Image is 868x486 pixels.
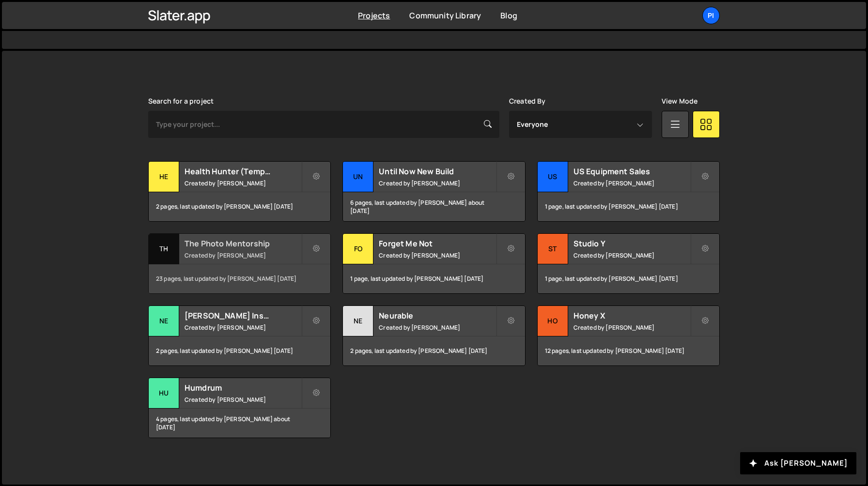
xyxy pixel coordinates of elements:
[538,192,719,221] div: 1 page, last updated by [PERSON_NAME] [DATE]
[538,234,568,264] div: St
[342,305,525,366] a: Ne Neurable Created by [PERSON_NAME] 2 pages, last updated by [PERSON_NAME] [DATE]
[185,251,301,259] small: Created by [PERSON_NAME]
[343,162,373,192] div: Un
[379,166,496,177] h2: Until Now New Build
[343,192,525,221] div: 6 pages, last updated by [PERSON_NAME] about [DATE]
[148,233,331,294] a: Th The Photo Mentorship Created by [PERSON_NAME] 23 pages, last updated by [PERSON_NAME] [DATE]
[185,395,301,404] small: Created by [PERSON_NAME]
[342,161,525,222] a: Un Until Now New Build Created by [PERSON_NAME] 6 pages, last updated by [PERSON_NAME] about [DATE]
[573,323,690,332] small: Created by [PERSON_NAME]
[149,336,330,365] div: 2 pages, last updated by [PERSON_NAME] [DATE]
[573,310,690,321] h2: Honey X
[149,409,330,438] div: 4 pages, last updated by [PERSON_NAME] about [DATE]
[702,7,720,24] a: Pi
[185,179,301,187] small: Created by [PERSON_NAME]
[185,238,301,249] h2: The Photo Mentorship
[149,264,330,293] div: 23 pages, last updated by [PERSON_NAME] [DATE]
[379,179,496,187] small: Created by [PERSON_NAME]
[537,305,720,366] a: Ho Honey X Created by [PERSON_NAME] 12 pages, last updated by [PERSON_NAME] [DATE]
[343,306,373,336] div: Ne
[740,452,856,474] button: Ask [PERSON_NAME]
[149,192,330,221] div: 2 pages, last updated by [PERSON_NAME] [DATE]
[149,378,179,409] div: Hu
[500,10,517,21] a: Blog
[538,162,568,192] div: US
[573,179,690,187] small: Created by [PERSON_NAME]
[379,310,496,321] h2: Neurable
[538,336,719,365] div: 12 pages, last updated by [PERSON_NAME] [DATE]
[148,305,331,366] a: Ne [PERSON_NAME] Insulation Created by [PERSON_NAME] 2 pages, last updated by [PERSON_NAME] [DATE]
[409,10,481,21] a: Community Library
[573,166,690,177] h2: US Equipment Sales
[538,264,719,293] div: 1 page, last updated by [PERSON_NAME] [DATE]
[149,306,179,336] div: Ne
[379,323,496,332] small: Created by [PERSON_NAME]
[358,10,390,21] a: Projects
[185,323,301,332] small: Created by [PERSON_NAME]
[537,233,720,294] a: St Studio Y Created by [PERSON_NAME] 1 page, last updated by [PERSON_NAME] [DATE]
[148,161,331,222] a: He Health Hunter (Temporary) Created by [PERSON_NAME] 2 pages, last updated by [PERSON_NAME] [DATE]
[379,251,496,259] small: Created by [PERSON_NAME]
[185,310,301,321] h2: [PERSON_NAME] Insulation
[343,336,525,365] div: 2 pages, last updated by [PERSON_NAME] [DATE]
[379,238,496,249] h2: Forget Me Not
[573,251,690,259] small: Created by [PERSON_NAME]
[537,161,720,222] a: US US Equipment Sales Created by [PERSON_NAME] 1 page, last updated by [PERSON_NAME] [DATE]
[149,234,179,264] div: Th
[343,234,373,264] div: Fo
[148,97,214,105] label: Search for a project
[573,238,690,249] h2: Studio Y
[185,166,301,177] h2: Health Hunter (Temporary)
[662,97,697,105] label: View Mode
[343,264,525,293] div: 1 page, last updated by [PERSON_NAME] [DATE]
[148,378,331,438] a: Hu Humdrum Created by [PERSON_NAME] 4 pages, last updated by [PERSON_NAME] about [DATE]
[148,111,499,138] input: Type your project...
[149,162,179,192] div: He
[538,306,568,336] div: Ho
[342,233,525,294] a: Fo Forget Me Not Created by [PERSON_NAME] 1 page, last updated by [PERSON_NAME] [DATE]
[509,97,546,105] label: Created By
[185,382,301,393] h2: Humdrum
